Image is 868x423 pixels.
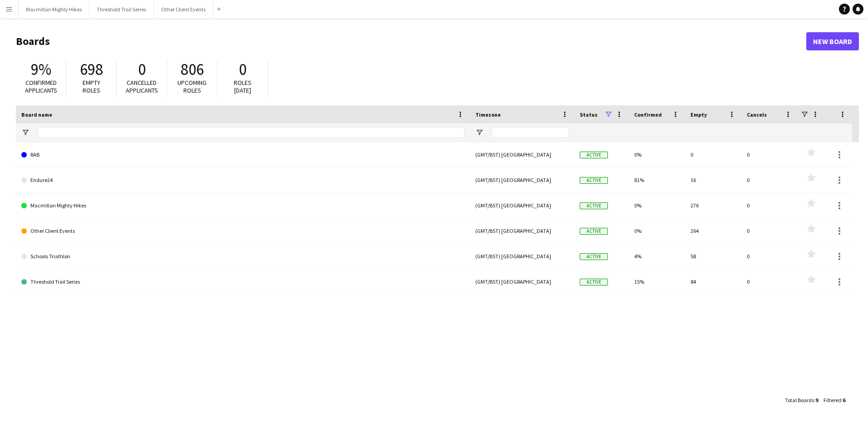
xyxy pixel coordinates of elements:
[685,218,741,243] div: 264
[685,193,741,218] div: 276
[154,0,213,18] button: Other Client Events
[21,128,30,137] button: Open Filter Menu
[31,59,51,79] span: 9%
[178,79,207,94] span: Upcoming roles
[741,218,798,243] div: 0
[580,253,608,260] span: Active
[234,79,252,94] span: Roles [DATE]
[181,59,204,79] span: 806
[16,34,806,48] h1: Boards
[580,202,608,209] span: Active
[470,142,574,167] div: (GMT/BST) [GEOGRAPHIC_DATA]
[21,218,464,244] a: Other Client Events
[685,142,741,167] div: 0
[685,167,741,192] div: 16
[806,32,859,50] a: New Board
[21,269,464,295] a: Threshold Trail Series
[741,193,798,218] div: 0
[138,59,146,79] span: 0
[629,218,685,243] div: 0%
[89,0,154,18] button: Threshold Trail Series
[580,228,608,235] span: Active
[824,397,841,403] span: Filtered
[239,59,247,79] span: 0
[629,269,685,294] div: 15%
[126,79,158,94] span: Cancelled applicants
[470,218,574,243] div: (GMT/BST) [GEOGRAPHIC_DATA]
[815,397,818,403] span: 9
[580,177,608,184] span: Active
[19,0,89,18] button: Macmillan Mighty Hikes
[785,391,818,409] div: :
[475,128,483,137] button: Open Filter Menu
[21,193,464,218] a: Macmillan Mighty Hikes
[629,167,685,192] div: 81%
[685,269,741,294] div: 84
[843,397,845,403] span: 6
[741,142,798,167] div: 0
[475,111,501,118] span: Timezone
[785,397,814,403] span: Total Boards
[824,391,845,409] div: :
[690,111,707,118] span: Empty
[741,269,798,294] div: 0
[685,244,741,269] div: 58
[741,244,798,269] div: 0
[747,111,767,118] span: Cancels
[629,193,685,218] div: 0%
[470,269,574,294] div: (GMT/BST) [GEOGRAPHIC_DATA]
[634,111,662,118] span: Confirmed
[470,167,574,192] div: (GMT/BST) [GEOGRAPHIC_DATA]
[25,79,57,94] span: Confirmed applicants
[580,111,597,118] span: Status
[21,167,464,193] a: Endure24
[80,59,103,79] span: 698
[21,244,464,269] a: Schools Triathlon
[580,279,608,285] span: Active
[492,127,569,138] input: Timezone Filter Input
[21,111,52,118] span: Board name
[21,142,464,167] a: RAB
[38,127,464,138] input: Board name Filter Input
[629,142,685,167] div: 0%
[83,79,100,94] span: Empty roles
[470,244,574,269] div: (GMT/BST) [GEOGRAPHIC_DATA]
[580,152,608,158] span: Active
[629,244,685,269] div: 4%
[741,167,798,192] div: 0
[470,193,574,218] div: (GMT/BST) [GEOGRAPHIC_DATA]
